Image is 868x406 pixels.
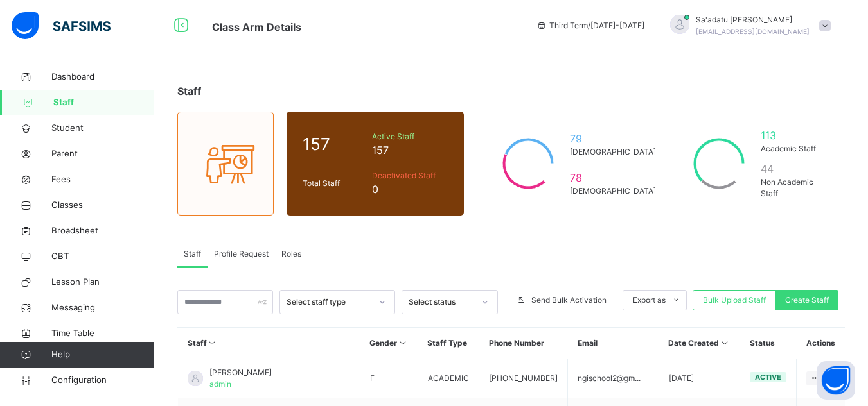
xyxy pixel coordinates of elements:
[755,373,781,382] span: active
[570,131,656,146] span: 79
[719,338,730,348] i: Sort in Ascending Order
[51,122,154,135] span: Student
[184,248,201,260] span: Staff
[409,296,474,308] div: Select status
[418,359,479,398] td: ACADEMIC
[51,148,154,160] span: Parent
[761,128,829,143] span: 113
[696,14,810,26] span: Sa'adatu [PERSON_NAME]
[570,146,656,158] span: [DEMOGRAPHIC_DATA]
[740,328,797,359] th: Status
[568,359,659,398] td: ngischool2@gm...
[570,170,656,185] span: 78
[696,28,810,35] span: [EMAIL_ADDRESS][DOMAIN_NAME]
[51,374,154,387] span: Configuration
[212,21,301,33] span: Class Arm Details
[51,173,154,186] span: Fees
[178,328,360,359] th: Staff
[287,296,371,308] div: Select staff type
[51,224,154,237] span: Broadsheet
[372,142,448,158] span: 157
[531,294,607,306] span: Send Bulk Activation
[659,328,740,359] th: Date Created
[207,338,218,348] i: Sort in Ascending Order
[51,199,154,212] span: Classes
[12,12,111,39] img: safsims
[51,327,154,340] span: Time Table
[657,14,837,37] div: Sa'adatu Muhammed
[360,328,418,359] th: Gender
[761,161,829,176] span: 44
[214,248,269,260] span: Profile Request
[51,276,154,289] span: Lesson Plan
[51,71,154,83] span: Dashboard
[51,301,154,314] span: Messaging
[372,131,448,142] span: Active Staff
[703,294,766,306] span: Bulk Upload Staff
[536,20,644,31] span: session/term information
[209,367,272,378] span: [PERSON_NAME]
[303,131,366,156] span: 157
[479,359,568,398] td: [PHONE_NUMBER]
[51,250,154,263] span: CBT
[479,328,568,359] th: Phone Number
[633,294,666,306] span: Export as
[397,338,408,348] i: Sort in Ascending Order
[568,328,659,359] th: Email
[299,174,369,192] div: Total Staff
[797,328,845,359] th: Actions
[761,143,829,155] span: Academic Staff
[281,248,301,260] span: Roles
[177,85,201,97] span: Staff
[372,182,448,197] span: 0
[817,361,855,400] button: Open asap
[51,348,154,361] span: Help
[659,359,740,398] td: [DATE]
[570,185,656,197] span: [DEMOGRAPHIC_DATA]
[53,96,154,109] span: Staff
[761,176,829,199] span: Non Academic Staff
[209,379,231,389] span: admin
[360,359,418,398] td: F
[418,328,479,359] th: Staff Type
[372,170,448,182] span: Deactivated Staff
[785,294,829,306] span: Create Staff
